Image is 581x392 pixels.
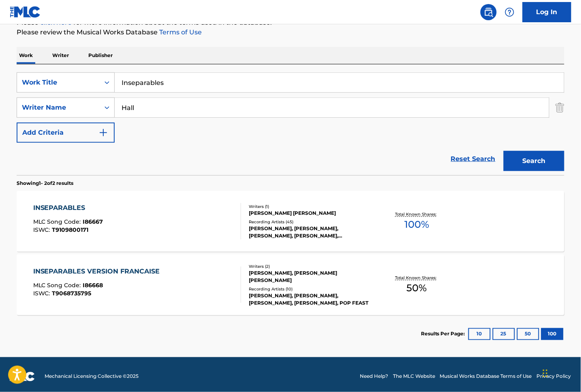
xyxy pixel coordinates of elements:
[158,28,202,36] a: Terms of Use
[86,47,115,64] p: Publisher
[10,6,41,18] img: MLC Logo
[33,203,103,213] div: INSEPARABLES
[484,7,493,17] img: search
[17,47,35,64] p: Work
[17,254,564,315] a: INSEPARABLES VERSION FRANCAISEMLC Song Code:I86668ISWC:T9068735795Writers (2)[PERSON_NAME], [PERS...
[447,150,500,168] a: Reset Search
[543,361,548,386] div: Drag
[393,373,435,380] a: The MLC Website
[83,218,103,225] span: I86667
[395,211,438,217] p: Total Known Shares:
[468,328,491,340] button: 10
[52,290,92,297] span: T9068735795
[83,282,103,289] span: I86668
[249,219,371,225] div: Recording Artists ( 45 )
[504,151,564,171] button: Search
[523,2,571,22] a: Log In
[493,328,515,340] button: 25
[33,218,83,225] span: MLC Song Code :
[50,47,71,64] p: Writer
[17,28,564,37] p: Please review the Musical Works Database
[395,275,438,281] p: Total Known Shares:
[249,286,371,292] div: Recording Artists ( 10 )
[249,225,371,239] div: [PERSON_NAME], [PERSON_NAME], [PERSON_NAME], [PERSON_NAME], [PERSON_NAME]
[52,226,89,233] span: T9109800171
[33,226,52,233] span: ISWC :
[481,4,497,20] a: Public Search
[517,328,539,340] button: 50
[17,72,564,175] form: Search Form
[421,331,467,338] p: Results Per Page:
[404,217,429,232] span: 100 %
[33,290,52,297] span: ISWC :
[17,123,115,143] button: Add Criteria
[33,267,164,276] div: INSEPARABLES VERSION FRANCAISE
[17,191,564,252] a: INSEPARABLESMLC Song Code:I86667ISWC:T9109800171Writers (1)[PERSON_NAME] [PERSON_NAME]Recording A...
[537,373,571,380] a: Privacy Policy
[249,269,371,284] div: [PERSON_NAME], [PERSON_NAME] [PERSON_NAME]
[249,292,371,307] div: [PERSON_NAME], [PERSON_NAME], [PERSON_NAME], [PERSON_NAME], POP FEAST
[22,78,95,87] div: Work Title
[541,328,564,340] button: 100
[22,103,95,112] div: Writer Name
[249,210,371,217] div: [PERSON_NAME] [PERSON_NAME]
[249,203,371,210] div: Writers ( 1 )
[502,4,518,20] div: Help
[98,128,108,138] img: 9d2ae6d4665cec9f34b9.svg
[360,373,388,380] a: Need Help?
[407,281,427,295] span: 50 %
[540,353,581,392] iframe: Chat Widget
[440,373,532,380] a: Musical Works Database Terms of Use
[33,282,83,289] span: MLC Song Code :
[17,180,73,187] p: Showing 1 - 2 of 2 results
[45,373,139,380] span: Mechanical Licensing Collective © 2025
[505,7,515,17] img: help
[249,263,371,269] div: Writers ( 2 )
[555,97,564,118] img: Delete Criterion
